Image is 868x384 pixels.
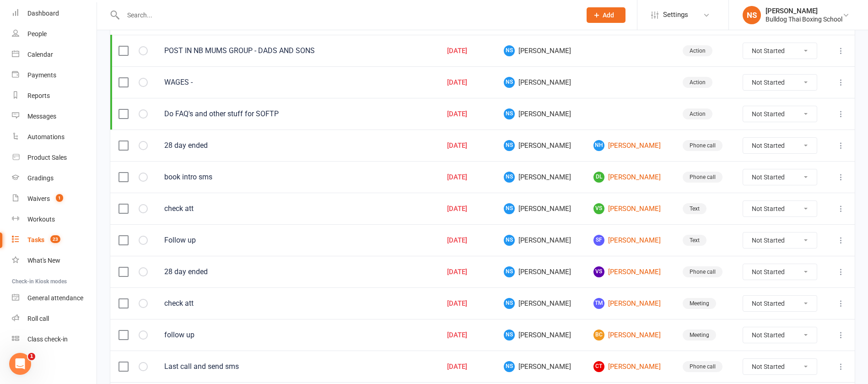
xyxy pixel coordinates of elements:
span: Settings [663,5,688,25]
div: [DATE] [447,47,487,55]
div: Last call and send sms [164,362,431,371]
div: Action [683,108,712,119]
span: NS [504,172,515,183]
span: TM [593,298,604,309]
div: Bulldog Thai Boxing School [766,15,842,23]
span: CT [593,361,604,372]
span: NS [504,266,515,277]
div: Phone call [683,361,722,372]
a: What's New [12,250,97,271]
a: Tasks 23 [12,230,97,250]
span: [PERSON_NAME] [504,203,577,214]
a: DL[PERSON_NAME] [593,172,666,183]
a: BC[PERSON_NAME] [593,330,666,341]
span: [PERSON_NAME] [504,108,577,119]
a: Roll call [12,308,97,329]
span: BC [593,330,604,341]
div: [DATE] [447,300,487,308]
div: Messages [27,113,56,120]
span: 1 [28,353,35,360]
a: Dashboard [12,3,97,24]
div: Reports [27,92,50,99]
span: [PERSON_NAME] [504,172,577,183]
span: NS [504,235,515,246]
div: Dashboard [27,10,59,17]
span: NS [504,330,515,341]
a: Automations [12,127,97,147]
a: People [12,24,97,44]
span: NH [593,140,604,151]
div: Gradings [27,174,54,182]
div: check att [164,204,431,213]
div: Meeting [683,298,716,309]
div: Action [683,45,712,56]
div: Text [683,203,706,214]
a: Payments [12,65,97,86]
span: [PERSON_NAME] [504,45,577,56]
span: NS [504,77,515,88]
span: NS [504,298,515,309]
span: 23 [50,235,60,243]
div: follow up [164,330,431,340]
span: [PERSON_NAME] [504,266,577,277]
div: [DATE] [447,110,487,118]
a: TM[PERSON_NAME] [593,298,666,309]
div: [DATE] [447,237,487,244]
span: VS [593,203,604,214]
span: [PERSON_NAME] [504,298,577,309]
span: Add [603,11,614,19]
div: 28 day ended [164,267,431,276]
div: Class check-in [27,335,68,343]
a: SF[PERSON_NAME] [593,235,666,246]
span: 1 [56,194,63,202]
div: Meeting [683,330,716,341]
a: General attendance kiosk mode [12,288,97,308]
div: General attendance [27,294,83,302]
span: NS [504,361,515,372]
div: [DATE] [447,363,487,371]
span: NS [504,108,515,119]
a: Class kiosk mode [12,329,97,350]
div: Roll call [27,315,49,322]
span: [PERSON_NAME] [504,235,577,246]
span: [PERSON_NAME] [504,361,577,372]
span: NS [504,45,515,56]
div: [DATE] [447,142,487,150]
div: 28 day ended [164,141,431,150]
div: [DATE] [447,205,487,213]
a: VS[PERSON_NAME] [593,203,666,214]
div: What's New [27,257,60,264]
a: Calendar [12,44,97,65]
span: [PERSON_NAME] [504,330,577,341]
div: Waivers [27,195,50,202]
div: [DATE] [447,173,487,181]
div: WAGES - [164,78,431,87]
div: Phone call [683,172,722,183]
a: Waivers 1 [12,189,97,209]
a: Gradings [12,168,97,189]
div: Payments [27,71,56,79]
div: [DATE] [447,268,487,276]
span: NS [504,203,515,214]
span: SF [593,235,604,246]
div: People [27,30,47,38]
div: Action [683,77,712,88]
span: VS [593,266,604,277]
span: DL [593,172,604,183]
a: VS[PERSON_NAME] [593,266,666,277]
div: check att [164,299,431,308]
div: Phone call [683,140,722,151]
a: CT[PERSON_NAME] [593,361,666,372]
div: [PERSON_NAME] [766,7,842,15]
div: Calendar [27,51,53,58]
div: Follow up [164,236,431,245]
iframe: Intercom live chat [9,353,31,375]
div: Do FAQ's and other stuff for SOFTP [164,109,431,119]
span: NS [504,140,515,151]
span: [PERSON_NAME] [504,140,577,151]
button: Add [587,7,625,23]
div: NS [743,6,761,24]
div: Workouts [27,216,55,223]
div: book intro sms [164,173,431,182]
div: Tasks [27,236,44,243]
